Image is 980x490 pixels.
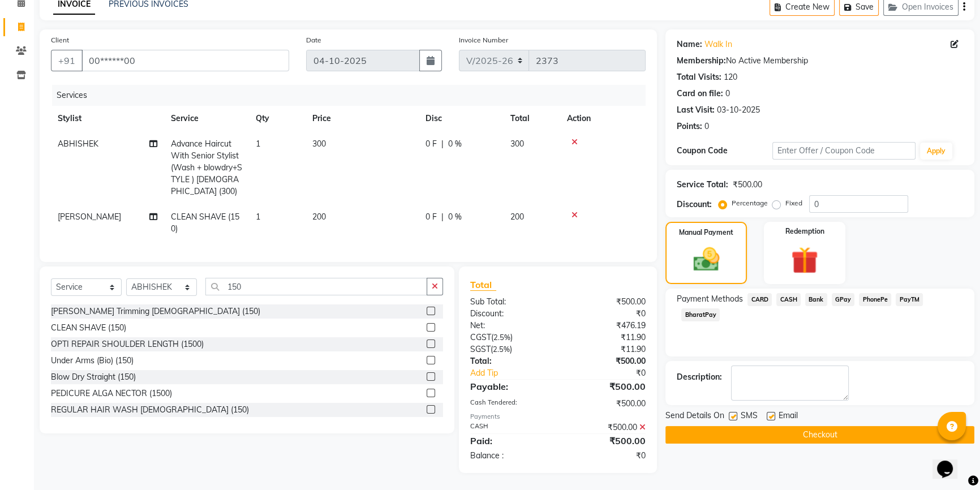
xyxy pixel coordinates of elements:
div: ₹11.90 [558,332,654,343]
span: Send Details On [665,410,724,424]
div: Net: [462,320,558,332]
th: Price [306,106,419,131]
span: CASH [776,293,801,306]
div: ₹500.00 [558,434,654,448]
div: Services [52,85,654,106]
span: 0 F [425,211,437,223]
span: 0 % [448,138,462,150]
div: Blow Dry Straight (150) [51,371,136,383]
div: ₹0 [558,308,654,320]
span: BharatPay [681,308,720,321]
th: Disc [419,106,504,131]
div: PEDICURE ALGA NECTOR (1500) [51,388,172,399]
div: Payable: [462,380,558,393]
div: CLEAN SHAVE (150) [51,322,126,334]
a: Walk In [704,38,732,50]
span: Total [470,279,496,291]
span: 300 [510,139,524,149]
div: OPTI REPAIR SHOULDER LENGTH (1500) [51,338,204,350]
label: Date [306,35,321,45]
label: Percentage [732,198,768,208]
div: ( ) [462,343,558,355]
th: Service [164,106,249,131]
div: Service Total: [677,179,728,191]
div: Last Visit: [677,104,715,116]
div: Coupon Code [677,145,772,157]
div: 03-10-2025 [717,104,760,116]
input: Enter Offer / Coupon Code [772,142,915,160]
div: 120 [724,71,737,83]
div: Under Arms (Bio) (150) [51,355,134,367]
div: Total Visits: [677,71,721,83]
div: Description: [677,371,722,383]
span: Payment Methods [677,293,743,305]
th: Action [560,106,646,131]
span: SMS [741,410,758,424]
div: CASH [462,422,558,433]
div: ( ) [462,332,558,343]
span: Email [779,410,798,424]
input: Search by Name/Mobile/Email/Code [81,50,289,71]
div: 0 [704,121,709,132]
div: Balance : [462,450,558,462]
button: Checkout [665,426,974,444]
label: Fixed [785,198,802,208]
div: REGULAR HAIR WASH [DEMOGRAPHIC_DATA] (150) [51,404,249,416]
label: Client [51,35,69,45]
span: Bank [805,293,827,306]
div: Paid: [462,434,558,448]
span: ABHISHEK [58,139,98,149]
span: 2.5% [493,333,510,342]
span: 300 [312,139,326,149]
label: Redemption [785,226,824,237]
div: Total: [462,355,558,367]
div: 0 [725,88,730,100]
div: No Active Membership [677,55,963,67]
div: ₹500.00 [558,422,654,433]
img: _gift.svg [783,243,827,277]
input: Search or Scan [205,278,427,295]
div: [PERSON_NAME] Trimming [DEMOGRAPHIC_DATA] (150) [51,306,260,317]
label: Invoice Number [459,35,508,45]
img: _cash.svg [685,244,728,274]
th: Qty [249,106,306,131]
span: 0 F [425,138,437,150]
span: 200 [510,212,524,222]
div: Discount: [462,308,558,320]
div: ₹500.00 [558,355,654,367]
div: ₹500.00 [558,296,654,308]
span: PhonePe [859,293,891,306]
div: Sub Total: [462,296,558,308]
div: Card on file: [677,88,723,100]
div: ₹500.00 [733,179,762,191]
div: Name: [677,38,702,50]
span: 0 % [448,211,462,223]
button: +91 [51,50,83,71]
th: Total [504,106,560,131]
span: | [441,211,444,223]
span: [PERSON_NAME] [58,212,121,222]
span: CARD [747,293,772,306]
iframe: chat widget [932,445,969,479]
div: ₹500.00 [558,380,654,393]
span: 2.5% [493,345,510,354]
div: Payments [470,412,646,422]
span: | [441,138,444,150]
span: CLEAN SHAVE (150) [171,212,239,234]
div: Discount: [677,199,712,210]
div: ₹476.19 [558,320,654,332]
a: Add Tip [462,367,574,379]
div: ₹0 [558,450,654,462]
button: Apply [920,143,952,160]
span: 1 [256,212,260,222]
span: 200 [312,212,326,222]
label: Manual Payment [679,227,733,238]
div: Membership: [677,55,726,67]
span: Advance Haircut With Senior Stylist (Wash + blowdry+STYLE ) [DEMOGRAPHIC_DATA] (300) [171,139,242,196]
div: ₹500.00 [558,398,654,410]
div: ₹11.90 [558,343,654,355]
div: Points: [677,121,702,132]
span: 1 [256,139,260,149]
span: PayTM [896,293,923,306]
div: ₹0 [574,367,654,379]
